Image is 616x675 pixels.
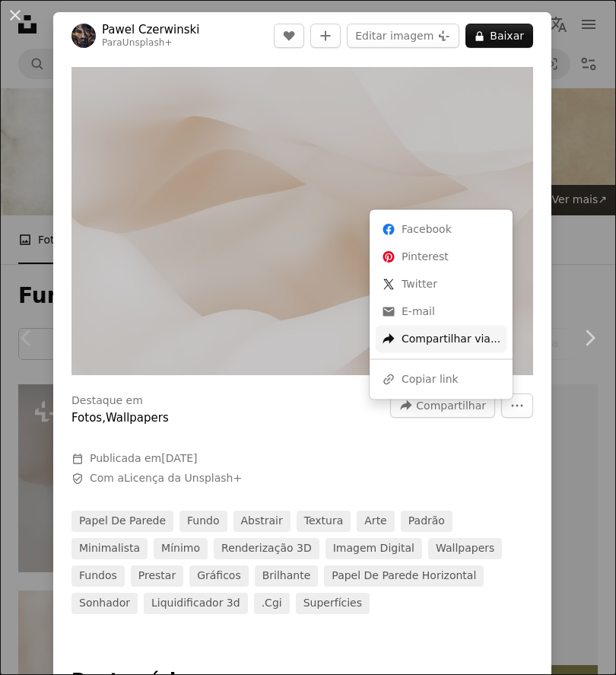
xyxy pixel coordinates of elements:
[376,365,506,393] div: Copiar link
[390,393,495,418] button: Compartilhar esta imagem
[376,298,506,325] a: Compartilhar por e-mail
[376,325,506,352] div: Compartilhar via...
[376,243,506,270] a: Compartilhar no Pinterest
[501,393,533,418] button: Mais ações
[416,394,486,417] span: Compartilhar
[376,270,506,298] a: Compartilhar no Twitter
[376,216,506,244] a: Compartilhar no Facebook
[370,210,513,400] div: Compartilhar esta imagem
